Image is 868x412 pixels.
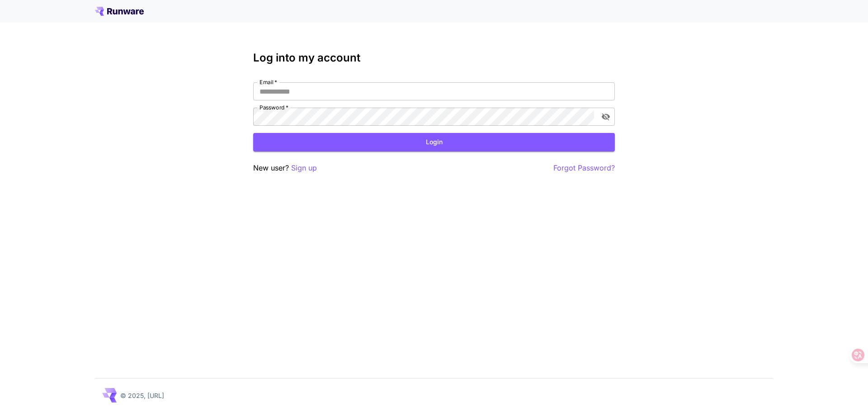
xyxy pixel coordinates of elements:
[291,162,317,174] button: Sign up
[253,52,615,64] h3: Log into my account
[598,109,614,125] button: toggle password visibility
[120,391,164,400] p: © 2025, [URL]
[253,133,615,152] button: Login
[259,78,277,86] label: Email
[253,162,317,174] p: New user?
[553,162,615,174] button: Forgot Password?
[259,104,288,111] label: Password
